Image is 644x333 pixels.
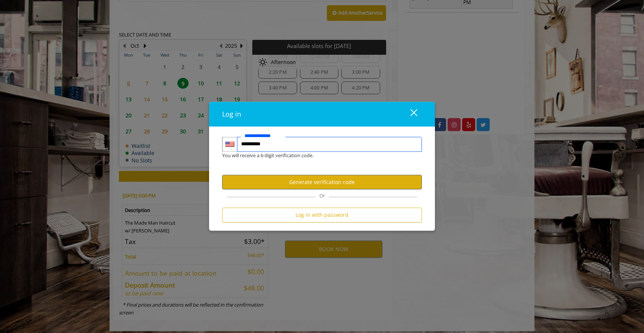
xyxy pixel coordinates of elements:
div: close dialog [402,108,417,120]
button: Log in with password [222,208,422,222]
button: close dialog [397,107,422,122]
div: You will receive a 6-digit verification code. [217,152,416,159]
span: Or [316,193,329,199]
div: Country [222,137,237,152]
button: Generate verification code [222,175,422,190]
span: Log in [222,110,241,118]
